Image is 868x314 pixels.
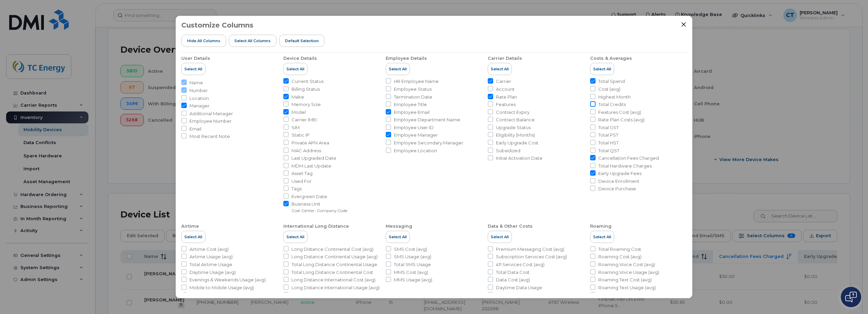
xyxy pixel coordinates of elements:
[496,147,520,154] span: Subsidized
[283,231,307,243] button: Select All
[291,261,377,268] span: Total Long Distance Continental Usage
[496,284,542,291] span: Daytime Data Usage
[229,35,277,47] button: Select all Columns
[184,66,202,72] span: Select All
[593,234,611,240] span: Select All
[496,277,530,283] span: Data Cost (avg)
[496,261,545,268] span: 411 Services Cost (avg)
[181,231,205,243] button: Select All
[593,66,611,72] span: Select All
[496,86,515,92] span: Account
[291,132,310,138] span: Static IP
[189,261,232,268] span: Total Airtime Usage
[394,78,439,85] span: HR Employee Name
[181,21,253,29] h3: Customize Columns
[189,110,233,117] span: Additional Manager
[598,292,653,298] span: Roaming Data Cost (avg)
[496,94,517,100] span: Rate Plan
[394,86,432,92] span: Employee Status
[598,147,619,154] span: Total QST
[285,38,319,43] span: Default Selection
[496,132,535,138] span: Eligibility (Months)
[598,109,641,116] span: Features Cost (avg)
[291,124,300,131] span: SIM
[394,277,432,283] span: MMS Usage (avg)
[291,208,347,213] small: Cost Center, Company Code
[598,261,655,268] span: Roaming Voice Cost (avg)
[394,140,463,146] span: Employee Secondary Manager
[291,147,321,154] span: MAC Address
[496,254,567,260] span: Subscription Services Cost (avg)
[598,101,626,108] span: Total Credits
[189,118,232,124] span: Employee Number
[291,193,327,200] span: Evergreen Date
[291,86,320,92] span: Billing Status
[590,55,632,62] div: Costs & Averages
[496,78,511,85] span: Carrier
[598,277,652,283] span: Roaming Text Cost (avg)
[181,35,226,47] button: Hide All Columns
[189,103,210,109] span: Manager
[291,78,323,85] span: Current Status
[389,234,407,240] span: Select All
[189,126,201,132] span: Email
[496,269,530,276] span: Total Data Cost
[488,55,522,62] div: Carrier Details
[598,155,659,161] span: Cancellation Fees Charged
[389,66,407,72] span: Select All
[386,55,427,62] div: Employee Details
[598,269,659,276] span: Roaming Voice Usage (avg)
[496,140,538,146] span: Early Upgrade Cost
[491,66,509,72] span: Select All
[590,231,614,243] button: Select All
[286,66,304,72] span: Select All
[598,132,618,138] span: Total PST
[189,87,208,94] span: Number
[291,201,347,207] span: Business Unit
[496,117,535,123] span: Contract Balance
[291,186,302,192] span: Tags
[394,254,431,260] span: SMS Usage (avg)
[291,94,304,100] span: Make
[189,292,245,298] span: Long Distance Cost (avg)
[394,101,427,108] span: Employee Title
[496,109,530,116] span: Contract Expiry
[286,234,304,240] span: Select All
[291,178,312,185] span: Used For
[189,95,209,102] span: Location
[189,277,266,283] span: Evenings & Weekends Usage (avg)
[394,132,438,138] span: Employee Manager
[291,269,373,276] span: Total Long Distance Continental Cost
[394,261,431,268] span: Total SMS Usage
[181,63,205,75] button: Select All
[598,170,641,177] span: Early Upgrade Fees
[291,246,373,252] span: Long Distance Continental Cost (avg)
[291,254,378,260] span: Long Distance Continental Usage (avg)
[496,124,531,131] span: Upgrade Status
[598,254,641,260] span: Roaming Cost (avg)
[189,80,203,86] span: Name
[283,55,317,62] div: Device Details
[187,38,220,43] span: Hide All Columns
[291,117,317,123] span: Carrier IMEI
[291,170,313,177] span: Asset Tag
[845,292,857,302] img: Open chat
[590,223,612,229] div: Roaming
[291,277,375,283] span: Long Distance International Cost (avg)
[496,246,564,252] span: Premium Messaging Cost (avg)
[496,101,516,108] span: Features
[598,186,636,192] span: Device Purchase
[234,38,271,43] span: Select all Columns
[598,163,652,169] span: Total Hardware Charges
[181,223,199,229] div: Airtime
[488,223,533,229] div: Data & Other Costs
[291,284,380,291] span: Long Distance International Usage (avg)
[394,94,432,100] span: Termination Date
[394,269,428,276] span: MMS Cost (avg)
[598,86,620,92] span: Cost (avg)
[291,109,306,116] span: Model
[189,254,233,260] span: Airtime Usage (avg)
[598,284,656,291] span: Roaming Text Usage (avg)
[279,35,324,47] button: Default Selection
[488,63,512,75] button: Select All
